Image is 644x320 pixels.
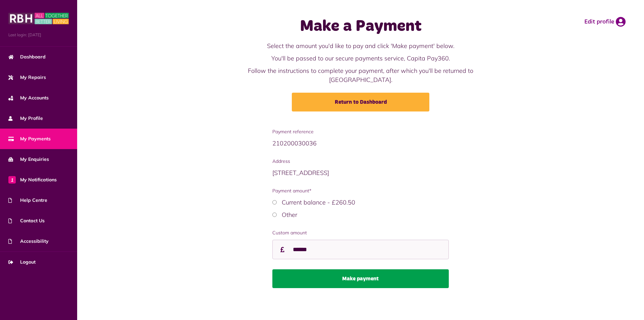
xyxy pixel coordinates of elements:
[8,217,45,224] span: Contact Us
[8,156,49,163] span: My Enquiries
[8,176,16,183] span: 1
[272,158,449,165] span: Address
[8,53,46,60] span: Dashboard
[8,259,36,266] span: Logout
[8,238,49,245] span: Accessibility
[8,12,69,25] img: MyRBH
[226,66,495,84] p: Follow the instructions to complete your payment, after which you'll be returned to [GEOGRAPHIC_D...
[584,17,626,27] a: Edit profile
[8,197,47,204] span: Help Centre
[226,17,495,36] h1: Make a Payment
[272,128,449,135] span: Payment reference
[226,54,495,63] p: You'll be passed to our secure payments service, Capita Pay360.
[8,74,46,81] span: My Repairs
[226,41,495,50] p: Select the amount you'd like to pay and click 'Make payment' below.
[8,176,57,183] span: My Notifications
[272,229,449,236] label: Custom amount
[272,139,317,147] span: 210200030036
[282,211,297,219] label: Other
[8,94,49,101] span: My Accounts
[8,135,51,142] span: My Payments
[292,93,429,111] a: Return to Dashboard
[8,115,43,122] span: My Profile
[272,269,449,288] button: Make payment
[8,32,69,38] span: Last login: [DATE]
[282,198,355,206] label: Current balance - £260.50
[272,187,449,194] span: Payment amount*
[272,169,329,177] span: [STREET_ADDRESS]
